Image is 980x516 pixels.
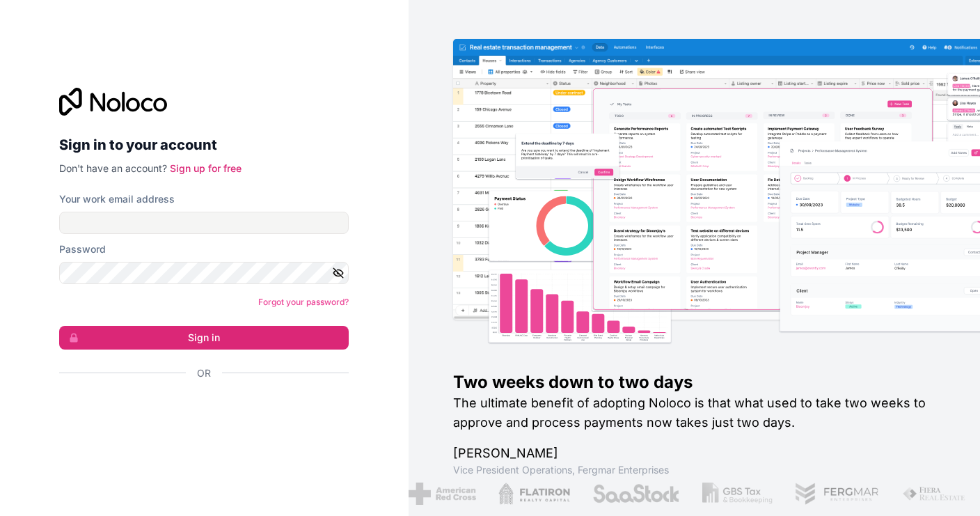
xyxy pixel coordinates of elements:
[832,483,897,505] img: /assets/fiera-fwj2N5v4.png
[522,483,610,505] img: /assets/saastock-C6Zbiodz.png
[52,396,345,426] iframe: Sign in with Google Button
[453,463,935,477] h1: Vice President Operations , Fergmar Enterprises
[631,483,702,505] img: /assets/gbstax-C-GtDUiK.png
[59,262,349,284] input: Password
[59,162,167,174] span: Don't have an account?
[59,326,349,350] button: Sign in
[453,444,935,463] h1: [PERSON_NAME]
[427,483,500,505] img: /assets/flatiron-C8eUkumj.png
[59,132,349,157] h2: Sign in to your account
[453,371,935,393] h1: Two weeks down to two days
[59,192,175,206] label: Your work email address
[453,393,935,432] h2: The ultimate benefit of adopting Noloco is that what used to take two weeks to approve and proces...
[170,162,242,174] a: Sign up for free
[725,483,809,505] img: /assets/fergmar-CudnrXN5.png
[258,297,349,307] a: Forgot your password?
[59,212,349,234] input: Email address
[197,366,211,380] span: Or
[59,242,106,256] label: Password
